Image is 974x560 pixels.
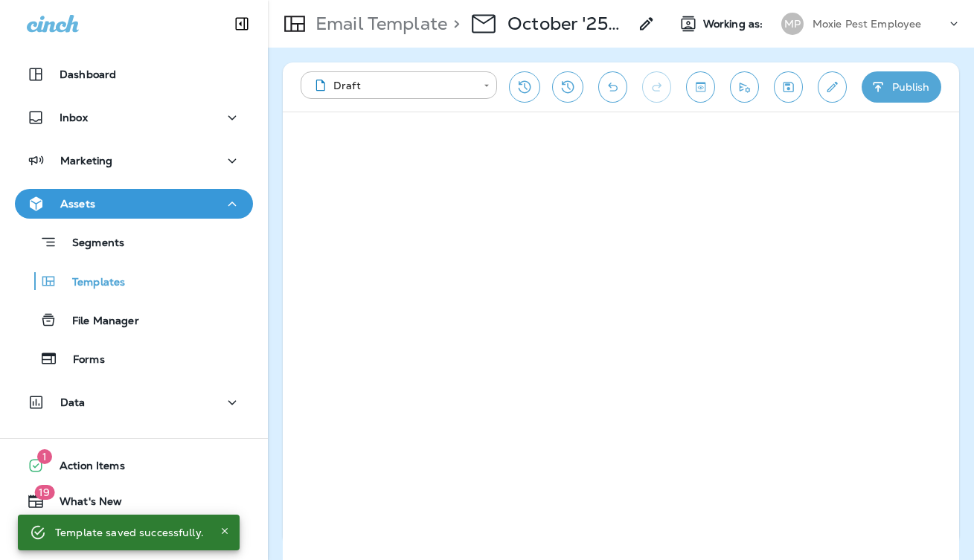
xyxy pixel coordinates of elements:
[15,146,253,176] button: Marketing
[60,155,112,167] p: Marketing
[703,18,766,30] span: Working as:
[15,343,253,374] button: Forms
[15,304,253,335] button: File Manager
[55,519,204,546] div: Template saved successfully.
[15,59,253,89] button: Dashboard
[552,71,583,103] button: View Changelog
[311,78,473,93] div: Draft
[34,485,54,500] span: 19
[15,451,253,480] button: 1Action Items
[447,13,460,35] p: >
[774,71,803,103] button: Save
[15,226,253,258] button: Segments
[15,486,253,516] button: 19What's New
[813,18,922,30] p: Moxie Pest Employee
[15,522,253,552] button: Support
[862,71,941,103] button: Publish
[58,353,105,367] p: Forms
[45,495,122,513] span: What's New
[730,71,759,103] button: Send test email
[45,460,125,477] span: Action Items
[37,449,52,464] span: 1
[15,387,253,417] button: Data
[686,71,715,103] button: Toggle preview
[818,71,847,103] button: Edit details
[57,276,125,290] p: Templates
[60,112,88,123] p: Inbox
[781,13,804,35] div: MP
[57,315,139,329] p: File Manager
[60,198,95,210] p: Assets
[15,189,253,219] button: Assets
[598,71,627,103] button: Undo
[310,13,447,35] p: Email Template
[509,71,540,103] button: Restore from previous version
[60,68,116,80] p: Dashboard
[507,13,629,35] p: October '25_Monthly Update
[221,9,263,39] button: Collapse Sidebar
[216,522,234,540] button: Close
[15,103,253,132] button: Inbox
[60,396,86,408] p: Data
[15,265,253,297] button: Templates
[57,236,124,251] p: Segments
